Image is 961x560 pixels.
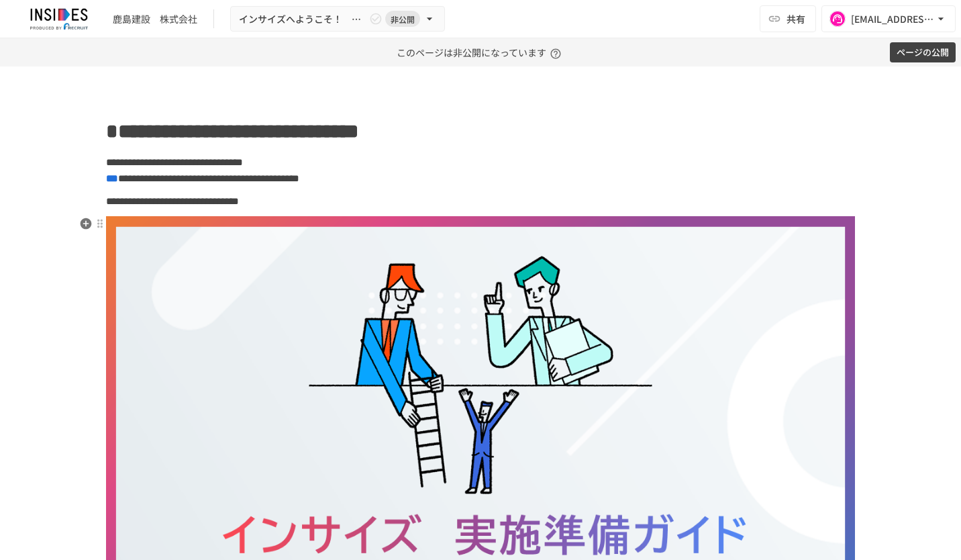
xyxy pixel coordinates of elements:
[385,12,420,26] span: 非公開
[230,6,445,32] button: インサイズへようこそ！ ～実施前のご案内～非公開
[787,11,805,26] span: 共有
[890,42,956,63] button: ページの公開
[851,11,934,28] div: [EMAIL_ADDRESS][DOMAIN_NAME]
[397,38,565,66] p: このページは非公開になっています
[821,5,956,32] button: [EMAIL_ADDRESS][DOMAIN_NAME]
[760,5,816,32] button: 共有
[16,8,102,30] img: JmGSPSkPjKwBq77AtHmwC7bJguQHJlCRQfAXtnx4WuV
[113,12,197,26] div: 鹿島建設 株式会社
[239,11,366,28] span: インサイズへようこそ！ ～実施前のご案内～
